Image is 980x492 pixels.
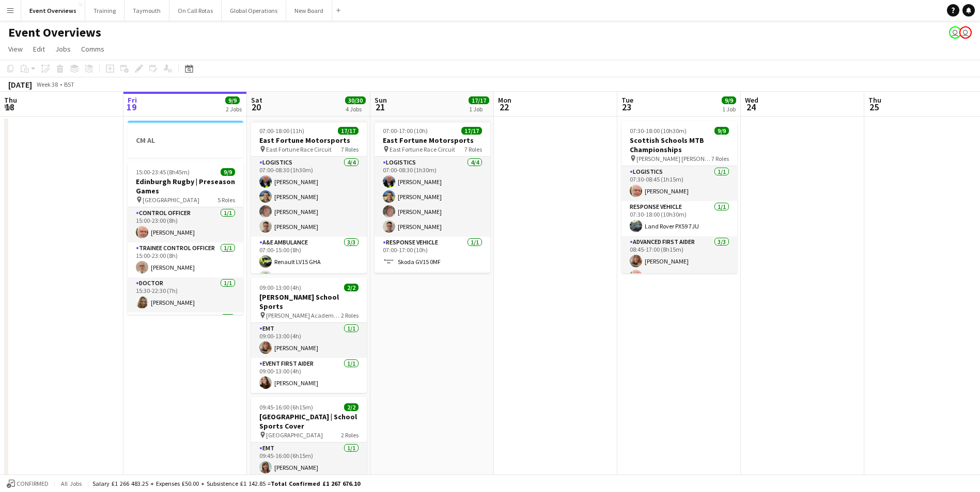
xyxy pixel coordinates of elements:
[8,44,23,54] span: View
[496,101,511,113] span: 22
[375,95,387,105] span: Sun
[266,145,332,153] span: East Fortune Race Circuit
[722,105,736,113] div: 1 Job
[251,237,367,302] app-card-role: A&E Ambulance3/307:00-15:00 (8h)Renault LV15 GHAFIAT DX64 AOA
[266,431,323,439] span: [GEOGRAPHIC_DATA]
[461,127,482,135] span: 17/17
[383,127,428,135] span: 07:00-17:00 (10h)
[251,358,367,393] app-card-role: Event First Aider1/109:00-13:00 (4h)[PERSON_NAME]
[266,311,341,319] span: [PERSON_NAME] Academy Playing Fields
[259,127,304,135] span: 07:00-18:00 (11h)
[128,277,243,313] app-card-role: Doctor1/115:30-22:30 (7h)[PERSON_NAME]
[169,1,222,21] button: On Call Rotas
[251,323,367,358] app-card-role: EMT1/109:00-13:00 (4h)[PERSON_NAME]
[64,80,74,88] div: BST
[867,101,881,113] span: 25
[636,155,711,162] span: [PERSON_NAME] [PERSON_NAME]
[341,311,359,319] span: 2 Roles
[621,95,633,105] span: Tue
[251,95,262,105] span: Sat
[868,95,881,105] span: Thu
[33,44,45,54] span: Edit
[286,1,332,21] button: New Board
[4,95,17,105] span: Thu
[3,101,17,113] span: 18
[225,96,240,104] span: 9/9
[345,96,366,104] span: 30/30
[375,157,490,237] app-card-role: Logistics4/407:00-08:30 (1h30m)[PERSON_NAME][PERSON_NAME][PERSON_NAME][PERSON_NAME]
[21,1,85,21] button: Event Overviews
[722,96,736,104] span: 9/9
[226,105,242,113] div: 2 Jobs
[128,313,243,396] app-card-role: Event First Aider4/4
[222,1,286,21] button: Global Operations
[341,431,359,439] span: 2 Roles
[251,277,367,393] app-job-card: 09:00-13:00 (4h)2/2[PERSON_NAME] School Sports [PERSON_NAME] Academy Playing Fields2 RolesEMT1/10...
[743,101,758,113] span: 24
[621,121,737,273] app-job-card: 07:30-18:00 (10h30m)9/9Scottish Schools MTB Championships [PERSON_NAME] [PERSON_NAME]7 RolesLogis...
[8,79,32,90] div: [DATE]
[34,80,60,88] span: Week 38
[221,168,235,176] span: 9/9
[92,480,360,487] div: Salary £1 266 483.25 + Expenses £50.00 + Subsistence £1 142.85 =
[55,44,71,54] span: Jobs
[959,26,972,39] app-user-avatar: Operations Team
[143,196,199,204] span: [GEOGRAPHIC_DATA]
[51,42,75,56] a: Jobs
[217,196,235,204] span: 5 Roles
[5,478,50,489] button: Confirmed
[251,157,367,237] app-card-role: Logistics4/407:00-08:30 (1h30m)[PERSON_NAME][PERSON_NAME][PERSON_NAME][PERSON_NAME]
[375,121,490,273] app-job-card: 07:00-17:00 (10h)17/17East Fortune Motorsports East Fortune Race Circuit7 RolesLogistics4/407:00-...
[745,95,758,105] span: Wed
[338,127,359,135] span: 17/17
[344,284,359,291] span: 2/2
[59,480,84,487] span: All jobs
[714,127,729,135] span: 9/9
[375,136,490,145] h3: East Fortune Motorsports
[81,44,104,54] span: Comms
[251,136,367,145] h3: East Fortune Motorsports
[128,242,243,277] app-card-role: Trainee Control Officer1/115:00-23:00 (8h)[PERSON_NAME]
[251,442,367,478] app-card-role: EMT1/109:45-16:00 (6h15m)[PERSON_NAME]
[259,403,313,411] span: 09:45-16:00 (6h15m)
[620,101,633,113] span: 23
[621,201,737,236] app-card-role: Response Vehicle1/107:30-18:00 (10h30m)Land Rover PX59 7JU
[711,155,729,162] span: 7 Roles
[373,101,387,113] span: 21
[128,95,137,105] span: Fri
[8,25,101,40] h1: Event Overviews
[128,136,243,145] h3: CM AL
[250,101,262,113] span: 20
[4,42,27,56] a: View
[621,236,737,301] app-card-role: Advanced First Aider3/308:45-17:00 (8h15m)[PERSON_NAME][PERSON_NAME]
[77,42,108,56] a: Comms
[125,1,169,21] button: Taymouth
[128,162,243,315] app-job-card: 15:00-23:45 (8h45m)9/9Edinburgh Rugby | Preseason Games [GEOGRAPHIC_DATA]5 RolesControl Officer1/...
[341,145,359,153] span: 7 Roles
[375,237,490,272] app-card-role: Response Vehicle1/107:00-17:00 (10h)Skoda GV15 0MF
[29,42,49,56] a: Edit
[128,207,243,242] app-card-role: Control Officer1/115:00-23:00 (8h)[PERSON_NAME]
[128,177,243,195] h3: Edinburgh Rugby | Preseason Games
[271,480,360,487] span: Total Confirmed £1 267 676.10
[949,26,961,39] app-user-avatar: Operations Team
[251,121,367,273] app-job-card: 07:00-18:00 (11h)17/17East Fortune Motorsports East Fortune Race Circuit7 RolesLogistics4/407:00-...
[469,96,489,104] span: 17/17
[85,1,125,21] button: Training
[630,127,687,135] span: 07:30-18:00 (10h30m)
[621,166,737,201] app-card-role: Logistics1/107:30-08:45 (1h15m)[PERSON_NAME]
[621,136,737,154] h3: Scottish Schools MTB Championships
[251,292,367,311] h3: [PERSON_NAME] School Sports
[17,480,49,487] span: Confirmed
[346,105,365,113] div: 4 Jobs
[390,145,455,153] span: East Fortune Race Circuit
[259,284,301,291] span: 09:00-13:00 (4h)
[128,121,243,158] app-job-card: CM AL
[469,105,489,113] div: 1 Job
